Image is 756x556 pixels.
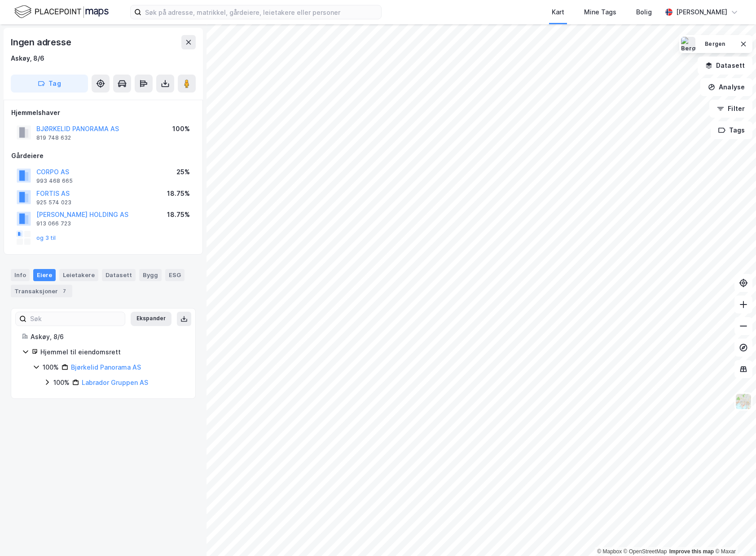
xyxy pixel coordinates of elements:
div: Kontrollprogram for chat [711,513,756,556]
a: Labrador Gruppen AS [82,379,148,386]
button: Tags [711,121,752,139]
div: Bergen [705,40,725,48]
div: Kart [552,7,564,18]
div: Info [11,269,30,281]
iframe: Chat Widget [711,513,756,556]
div: Datasett [102,269,136,281]
button: Ekspander [131,312,171,326]
a: Improve this map [669,548,714,555]
div: Gårdeiere [11,150,195,161]
div: 18.75% [167,209,190,220]
div: 819 748 632 [36,134,71,141]
div: Hjemmel til eiendomsrett [40,347,185,357]
div: Ingen adresse [11,35,73,49]
button: Analyse [700,78,752,96]
div: 7 [60,287,69,296]
img: Bergen [681,37,695,51]
div: [PERSON_NAME] [676,7,727,18]
div: Hjemmelshaver [11,107,195,118]
div: Bolig [636,7,652,18]
button: Datasett [698,57,752,75]
div: 100% [172,124,190,134]
button: Bergen [699,37,731,51]
img: logo.f888ab2527a4732fd821a326f86c7f29.svg [14,4,109,20]
div: 100% [53,377,70,388]
a: Mapbox [597,548,622,555]
div: Transaksjoner [11,285,72,297]
div: 18.75% [167,188,190,199]
a: OpenStreetMap [624,548,667,555]
input: Søk [26,312,125,326]
div: 993 468 665 [36,177,73,185]
div: Bygg [139,269,162,281]
div: ESG [165,269,185,281]
div: Eiere [33,269,56,281]
div: Leietakere [59,269,98,281]
div: Askøy, 8/6 [11,53,44,64]
div: 25% [176,167,190,177]
div: Mine Tags [584,7,616,18]
a: Bjørkelid Panorama AS [71,363,141,371]
button: Tag [11,75,88,93]
div: 913 066 723 [36,220,71,227]
div: 925 574 023 [36,199,71,206]
div: Askøy, 8/6 [31,331,185,342]
button: Filter [709,100,752,118]
img: Z [735,393,752,410]
input: Søk på adresse, matrikkel, gårdeiere, leietakere eller personer [141,5,381,19]
div: 100% [43,362,59,373]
